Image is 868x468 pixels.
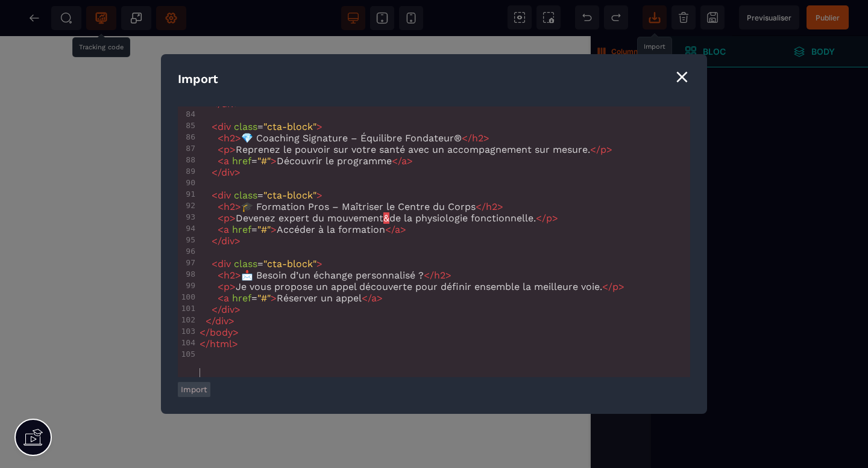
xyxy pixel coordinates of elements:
[606,144,612,155] span: >
[497,201,503,212] span: >
[178,178,197,187] div: 90
[377,292,383,304] span: >
[212,235,221,247] span: </
[235,132,241,144] span: >
[178,109,197,119] div: 84
[263,189,316,201] span: "cta-block"
[178,71,690,87] div: Import
[271,155,277,167] span: >
[392,155,401,167] span: </
[257,224,271,235] span: "#"
[383,212,389,224] span: &
[178,212,197,221] div: 93
[200,212,558,224] span: Devenez expert du mouvement de la physiologie fonctionnelle.
[178,269,197,279] div: 98
[178,304,197,313] div: 101
[200,281,624,292] span: Je vous propose un appel découverte pour définir ensemble la meilleure voie.
[200,327,210,338] span: </
[178,258,197,267] div: 97
[232,155,251,167] span: href
[218,144,224,155] span: <
[218,258,231,269] span: div
[234,304,241,315] span: >
[462,132,472,144] span: </
[178,292,197,301] div: 100
[221,304,234,315] span: div
[178,235,197,244] div: 95
[257,292,271,304] span: "#"
[230,212,236,224] span: >
[200,189,322,201] span: =
[407,155,413,167] span: >
[200,269,451,281] span: 📩 Besoin d’un échange personnalisé ?
[434,269,445,281] span: h2
[178,281,197,290] div: 99
[385,224,395,235] span: </
[445,269,451,281] span: >
[674,65,690,88] div: ⨯
[536,212,546,224] span: </
[233,327,239,338] span: >
[483,132,489,144] span: >
[234,189,257,201] span: class
[218,292,224,304] span: <
[218,224,224,235] span: <
[371,292,377,304] span: a
[178,338,197,347] div: 104
[612,281,618,292] span: p
[235,269,241,281] span: >
[224,201,235,212] span: h2
[257,155,271,167] span: "#"
[263,258,316,269] span: "cta-block"
[476,201,486,212] span: </
[234,258,257,269] span: class
[316,258,322,269] span: >
[200,201,503,212] span: 🎓 Formation Pros – Maîtriser le Centre du Corps
[224,132,235,144] span: h2
[215,315,228,327] span: div
[316,121,322,132] span: >
[602,281,612,292] span: </
[263,121,316,132] span: "cta-block"
[224,144,230,155] span: p
[271,292,277,304] span: >
[224,292,229,304] span: a
[212,189,218,201] span: <
[235,201,241,212] span: >
[221,235,234,247] span: div
[228,315,234,327] span: >
[212,258,218,269] span: <
[178,155,197,164] div: 88
[600,144,606,155] span: p
[395,224,400,235] span: a
[230,281,236,292] span: >
[224,155,229,167] span: a
[234,235,241,247] span: >
[361,24,506,56] div: + Drag and drop your first element here
[178,349,197,359] div: 105
[218,269,224,281] span: <
[271,224,277,235] span: >
[178,224,197,233] div: 94
[224,281,230,292] span: p
[178,189,197,199] div: 91
[210,338,232,349] span: html
[218,189,231,201] span: div
[232,292,251,304] span: href
[178,132,197,141] div: 86
[486,201,497,212] span: h2
[178,382,210,397] button: Import
[230,144,236,155] span: >
[200,121,322,132] span: =
[178,144,197,153] div: 87
[218,121,231,132] span: div
[234,121,257,132] span: class
[178,327,197,336] div: 103
[200,292,383,304] span: = Réserver un appel
[178,121,197,130] div: 85
[221,167,234,178] span: div
[200,338,210,349] span: </
[218,155,224,167] span: <
[178,315,197,324] div: 102
[362,292,371,304] span: </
